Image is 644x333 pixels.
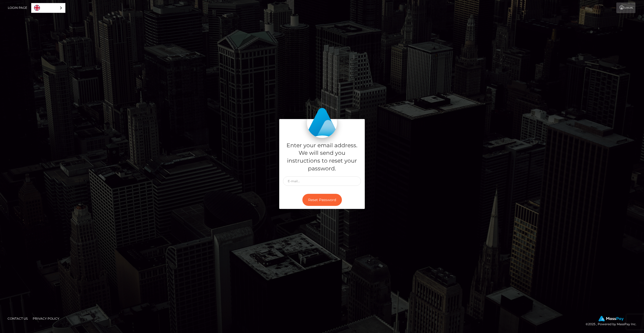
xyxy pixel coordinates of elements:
input: E-mail... [283,176,361,186]
a: Contact Us [6,315,30,322]
a: Login [616,3,635,13]
h5: Enter your email address. We will send you instructions to reset your password. [283,142,361,173]
img: MassPay Login [307,108,337,138]
img: MassPay [598,316,624,321]
a: Privacy Policy [31,315,61,322]
a: Login Page [8,3,27,13]
button: Reset Password [302,194,342,206]
aside: Language selected: English [31,3,65,13]
a: English [31,3,65,13]
div: Language [31,3,65,13]
div: © 2025 , Powered by MassPay Inc. [586,316,640,327]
